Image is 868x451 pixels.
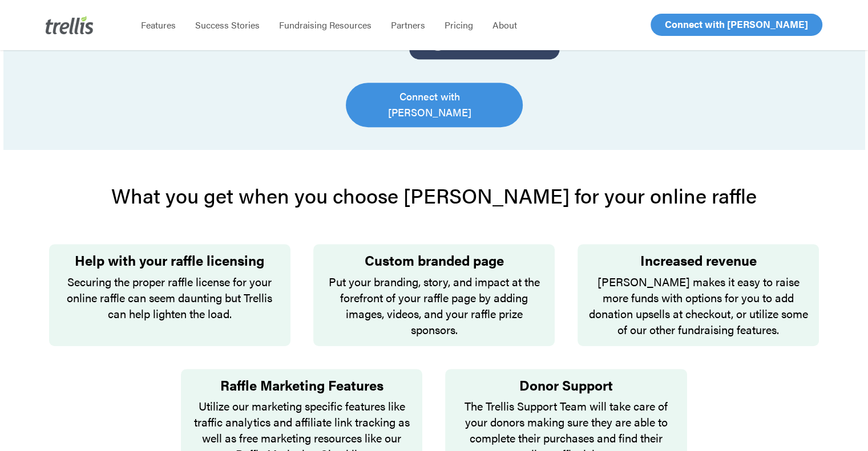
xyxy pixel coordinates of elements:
span: Features [141,18,176,31]
span: Connect with [PERSON_NAME] [665,17,808,31]
strong: Donor Support [519,375,613,395]
span: Fundraising Resources [279,18,372,31]
a: Connect with [PERSON_NAME] [346,83,523,127]
strong: Help with your raffle licensing [75,250,264,270]
strong: Custom branded page [364,250,503,270]
p: Securing the proper raffle license for your online raffle can seem daunting but Trellis can help ... [58,274,282,322]
strong: Raffle Marketing Features [220,375,383,395]
span: About [492,18,517,31]
span: Success Stories [195,18,260,31]
a: Pricing [435,19,483,31]
a: Features [131,19,185,31]
p: Put your branding, story, and impact at the forefront of your raffle page by adding images, video... [322,274,546,338]
h2: What you get when you choose [PERSON_NAME] for your online raffle [49,184,819,207]
a: Fundraising Resources [269,19,381,31]
a: Partners [381,19,435,31]
p: [PERSON_NAME] makes it easy to raise more funds with options for you to add donation upsells at c... [586,274,810,338]
strong: Increased revenue [640,250,757,270]
span: Pricing [445,18,473,31]
a: Success Stories [185,19,269,31]
a: Connect with [PERSON_NAME] [651,14,822,36]
span: Partners [391,18,425,31]
a: About [483,19,527,31]
img: Trellis [46,16,94,34]
span: Connect with [PERSON_NAME] [358,88,501,120]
